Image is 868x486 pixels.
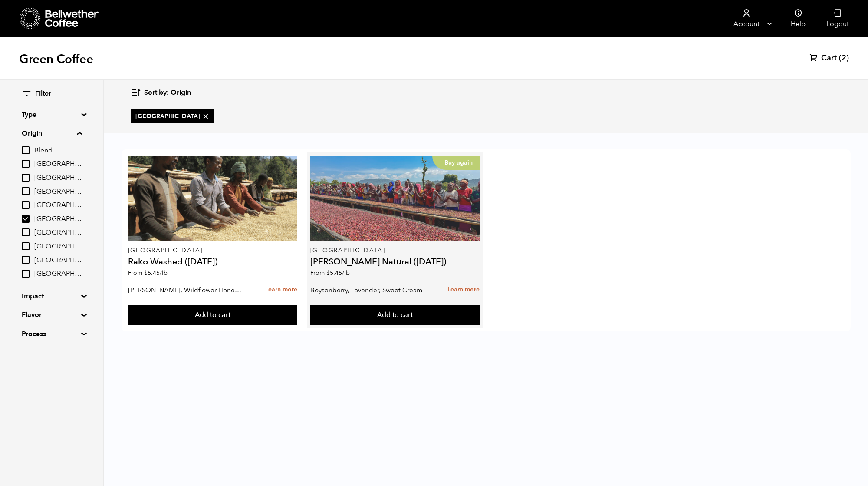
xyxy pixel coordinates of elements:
button: Add to cart [310,305,480,325]
span: From [128,269,168,277]
summary: Origin [22,128,82,139]
span: $ [144,269,148,277]
span: Cart [821,53,837,63]
summary: Flavor [22,310,82,320]
p: [PERSON_NAME], Wildflower Honey, Black Tea [128,284,243,297]
span: Blend [34,146,82,155]
input: [GEOGRAPHIC_DATA] [22,201,30,209]
summary: Type [22,109,82,120]
span: [GEOGRAPHIC_DATA] [34,256,82,265]
summary: Impact [22,291,82,301]
bdi: 5.45 [326,269,350,277]
p: Buy again [432,156,480,170]
input: [GEOGRAPHIC_DATA] [22,256,30,264]
input: [GEOGRAPHIC_DATA] [22,187,30,195]
span: [GEOGRAPHIC_DATA] [34,187,82,197]
a: Learn more [447,281,480,299]
button: Add to cart [128,305,298,325]
input: [GEOGRAPHIC_DATA] [22,215,30,223]
input: [GEOGRAPHIC_DATA] [22,174,30,182]
span: /lb [342,269,350,277]
span: Filter [35,89,51,99]
span: [GEOGRAPHIC_DATA] [135,112,210,121]
span: (2) [839,53,849,63]
p: Boysenberry, Lavender, Sweet Cream [310,284,426,297]
input: Blend [22,146,30,154]
span: [GEOGRAPHIC_DATA] [34,242,82,251]
button: Sort by: Origin [131,83,191,103]
span: /lb [160,269,168,277]
span: $ [326,269,330,277]
span: [GEOGRAPHIC_DATA] [34,228,82,238]
span: Sort by: Origin [144,88,191,98]
p: [GEOGRAPHIC_DATA] [128,248,298,254]
a: Learn more [265,281,297,299]
bdi: 5.45 [144,269,168,277]
h1: Green Coffee [19,51,93,67]
input: [GEOGRAPHIC_DATA] [22,228,30,236]
input: [GEOGRAPHIC_DATA] [22,160,30,168]
summary: Process [22,329,82,339]
input: [GEOGRAPHIC_DATA] [22,270,30,278]
input: [GEOGRAPHIC_DATA] [22,242,30,250]
a: Cart (2) [809,53,849,63]
p: [GEOGRAPHIC_DATA] [310,248,480,254]
span: [GEOGRAPHIC_DATA] [34,269,82,279]
span: [GEOGRAPHIC_DATA] [34,173,82,183]
span: [GEOGRAPHIC_DATA] [34,159,82,169]
span: From [310,269,350,277]
h4: Rako Washed ([DATE]) [128,258,298,266]
span: [GEOGRAPHIC_DATA] [34,215,82,224]
span: [GEOGRAPHIC_DATA] [34,201,82,210]
a: Buy again [310,156,480,241]
h4: [PERSON_NAME] Natural ([DATE]) [310,258,480,266]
